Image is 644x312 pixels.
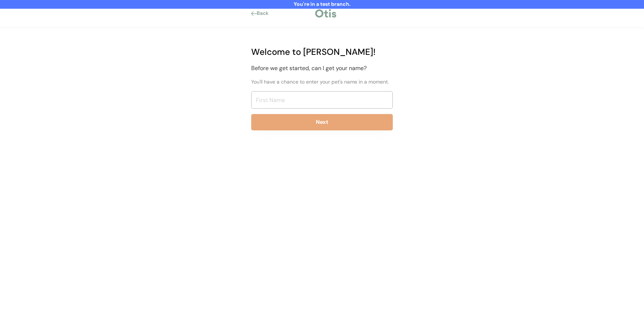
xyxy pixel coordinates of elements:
[251,114,393,130] button: Next
[257,10,273,17] div: Back
[251,78,393,86] div: You'll have a chance to enter your pet's name in a moment.
[251,91,393,109] input: First Name
[251,45,393,58] div: Welcome to [PERSON_NAME]!
[251,64,393,73] div: Before we get started, can I get your name?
